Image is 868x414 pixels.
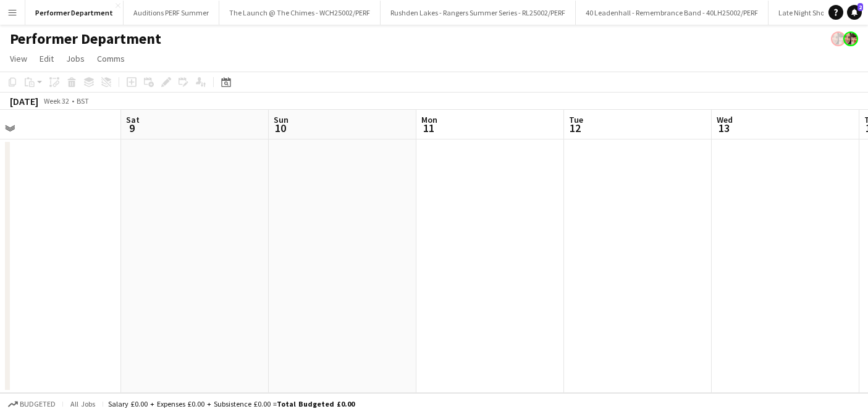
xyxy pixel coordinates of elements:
[715,121,733,135] span: 13
[274,114,289,125] span: Sun
[10,95,38,107] div: [DATE]
[272,121,289,135] span: 10
[77,96,89,106] div: BST
[5,51,32,67] a: View
[381,1,576,25] button: Rushden Lakes - Rangers Summer Series - RL25002/PERF
[843,31,858,46] app-user-avatar: Performer Department
[124,121,140,135] span: 9
[10,53,27,64] span: View
[569,114,583,125] span: Tue
[421,114,437,125] span: Mon
[124,1,219,25] button: Auditions PERF Summer
[40,53,54,64] span: Edit
[66,53,85,64] span: Jobs
[108,399,355,408] div: Salary £0.00 + Expenses £0.00 + Subsistence £0.00 =
[126,114,140,125] span: Sat
[567,121,583,135] span: 12
[419,121,437,135] span: 11
[97,53,125,64] span: Comms
[6,397,57,411] button: Budgeted
[847,5,862,20] a: 2
[25,1,124,25] button: Performer Department
[831,31,846,46] app-user-avatar: Performer Department
[277,399,355,408] span: Total Budgeted £0.00
[857,3,863,11] span: 2
[92,51,130,67] a: Comms
[576,1,769,25] button: 40 Leadenhall - Remembrance Band - 40LH25002/PERF
[10,30,161,48] h1: Performer Department
[68,399,98,408] span: All jobs
[20,400,56,408] span: Budgeted
[717,114,733,125] span: Wed
[219,1,381,25] button: The Launch @ The Chimes - WCH25002/PERF
[35,51,59,67] a: Edit
[41,96,72,106] span: Week 32
[61,51,90,67] a: Jobs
